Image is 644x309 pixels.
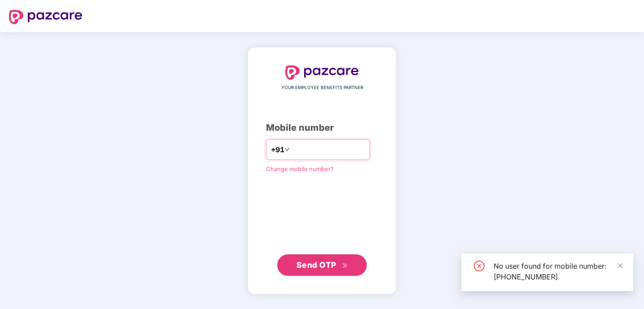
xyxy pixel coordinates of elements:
[271,144,284,155] span: +91
[617,262,623,269] span: close
[285,65,359,80] img: logo
[9,10,82,24] img: logo
[284,147,290,152] span: down
[277,254,367,276] button: Send OTPdouble-right
[474,261,485,271] span: close-circle
[296,260,336,270] span: Send OTP
[281,84,363,91] span: YOUR EMPLOYEE BENEFITS PARTNER
[494,261,623,282] div: No user found for mobile number: [PHONE_NUMBER]
[266,165,334,172] a: Change mobile number?
[342,263,348,269] span: double-right
[266,121,378,135] div: Mobile number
